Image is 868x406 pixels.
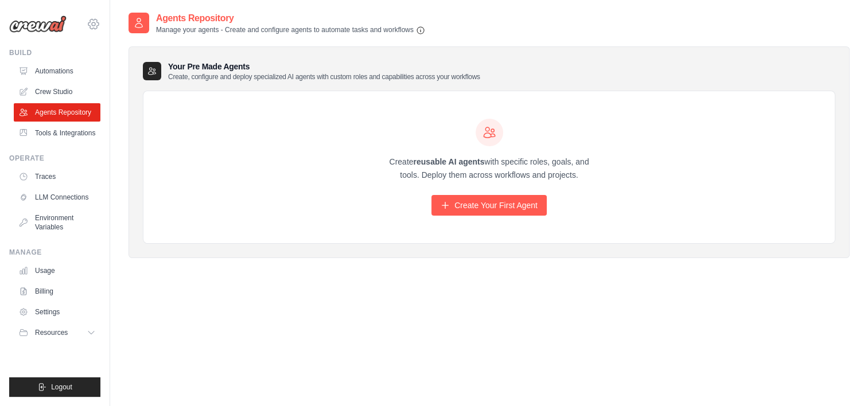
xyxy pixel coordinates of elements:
div: Build [9,48,100,57]
p: Create with specific roles, goals, and tools. Deploy them across workflows and projects. [379,155,600,182]
a: Environment Variables [14,209,100,236]
span: Resources [35,328,68,337]
img: Logo [9,15,67,33]
a: Automations [14,62,100,80]
button: Resources [14,323,100,342]
h3: Your Pre Made Agents [168,61,480,81]
a: Tools & Integrations [14,124,100,142]
strong: reusable AI agents [413,157,484,166]
a: Traces [14,167,100,186]
a: Settings [14,303,100,321]
div: Manage [9,248,100,257]
h2: Agents Repository [156,11,425,25]
a: Agents Repository [14,103,100,122]
a: Billing [14,282,100,300]
a: Crew Studio [14,83,100,101]
div: Operate [9,154,100,163]
a: Usage [14,261,100,280]
a: Create Your First Agent [431,195,547,216]
button: Logout [9,377,100,397]
p: Create, configure and deploy specialized AI agents with custom roles and capabilities across your... [168,72,480,81]
a: LLM Connections [14,188,100,206]
p: Manage your agents - Create and configure agents to automate tasks and workflows [156,25,425,35]
span: Logout [51,382,72,392]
